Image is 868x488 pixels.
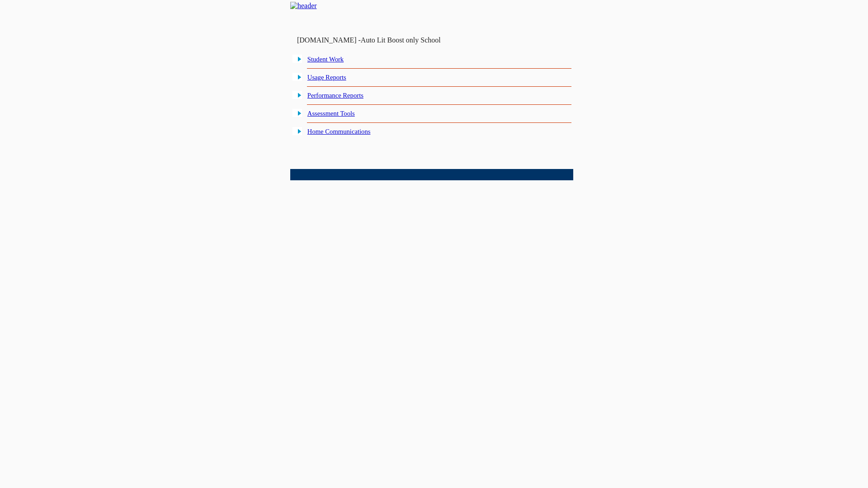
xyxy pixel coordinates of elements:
img: plus.gif [292,55,302,63]
img: plus.gif [292,91,302,99]
a: Usage Reports [307,74,346,81]
img: plus.gif [292,73,302,81]
a: Assessment Tools [307,110,355,117]
a: Student Work [307,56,344,63]
img: plus.gif [292,109,302,117]
a: Performance Reports [307,92,363,99]
td: [DOMAIN_NAME] - [297,36,463,44]
a: Home Communications [307,128,371,135]
img: plus.gif [292,127,302,135]
nobr: Auto Lit Boost only School [361,36,441,44]
img: header [290,2,317,10]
